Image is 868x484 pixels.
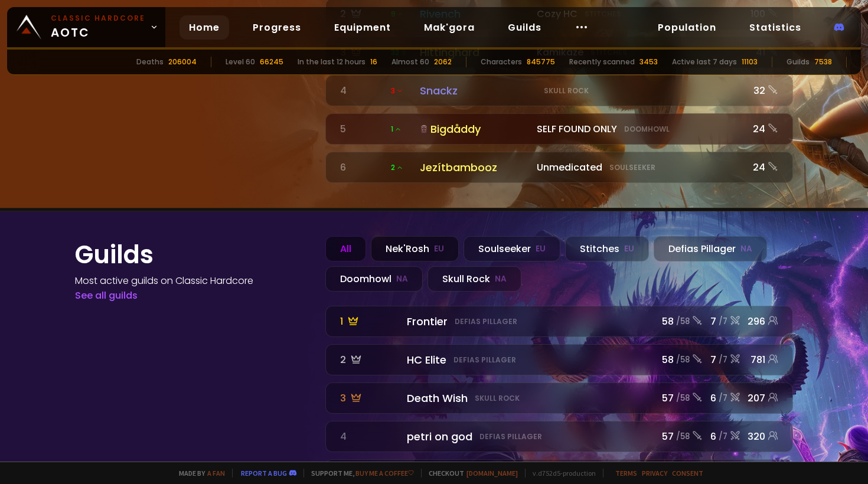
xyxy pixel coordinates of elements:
span: 1 [391,124,402,135]
small: NA [740,243,752,255]
a: Privacy [642,469,667,478]
a: Progress [243,15,311,40]
div: Deaths [136,57,164,67]
a: Equipment [325,15,400,40]
div: Defias Pillager [654,236,767,261]
div: 100 [748,6,778,21]
span: AOTC [51,13,145,41]
a: Guilds [498,15,551,40]
div: 66245 [260,57,283,67]
div: Recently scanned [569,57,635,67]
small: Skull Rock [544,86,589,96]
a: Consent [672,469,703,478]
div: All [325,236,366,261]
div: Doomhowl [325,266,423,292]
small: NA [495,273,507,285]
div: Soulseeker [464,236,560,261]
a: a fan [207,469,225,478]
div: 7538 [814,57,832,67]
div: Bigdåddy [420,121,530,137]
div: 206004 [168,57,197,67]
a: 2 HC EliteDefias Pillager58 /587/7781 [325,344,793,375]
div: Snackz [420,83,530,99]
div: Unmedicated [537,160,740,175]
a: See all guilds [75,289,138,302]
span: 3 [391,86,403,96]
small: NA [396,273,408,285]
div: SELF FOUND ONLY [537,122,740,136]
a: 6 2JezítbamboozUnmedicatedSoulseeker24 [325,152,793,183]
small: EU [624,243,634,255]
div: Nek'Rosh [371,236,459,261]
div: 2 [340,6,384,21]
div: 32 [748,83,778,98]
span: Checkout [421,469,518,478]
a: 3 Death WishSkull Rock57 /586/7207 [325,382,793,414]
div: Rivench [420,6,530,22]
a: Home [180,15,229,40]
a: Statistics [740,15,811,40]
div: 5 [340,122,384,136]
div: 24 [748,122,778,136]
a: Report a bug [241,469,287,478]
div: Cozy HC [537,6,740,21]
div: Jezítbambooz [420,159,530,175]
small: Doomhowl [624,124,670,135]
div: 16 [370,57,377,67]
div: Characters [481,57,522,67]
small: Soulseeker [609,162,655,173]
span: 2 [391,162,403,173]
div: Stitches [565,236,649,261]
div: 4 [340,83,384,98]
a: Population [648,15,726,40]
div: Guilds [787,57,810,67]
div: 24 [748,160,778,175]
div: 11103 [742,57,758,67]
div: 3453 [639,57,658,67]
div: Skull Rock [428,266,521,292]
h4: Most active guilds on Classic Hardcore [75,273,311,288]
div: 6 [340,160,384,175]
small: EU [434,243,444,255]
div: Level 60 [226,57,255,67]
div: Active last 7 days [672,57,737,67]
a: [DOMAIN_NAME] [466,469,518,478]
a: Buy me a coffee [355,469,414,478]
a: 4 3 SnackzSkull Rock32 [325,75,793,106]
span: v. d752d5 - production [525,469,596,478]
a: Terms [615,469,637,478]
div: In the last 12 hours [298,57,366,67]
div: Almost 60 [391,57,429,67]
div: 845775 [527,57,555,67]
a: Classic HardcoreAOTC [7,7,165,47]
a: 1 FrontierDefias Pillager58 /587/7296 [325,306,793,337]
span: Made by [172,469,225,478]
a: 5 1BigdåddySELF FOUND ONLYDoomhowl24 [325,113,793,145]
div: 2062 [434,57,452,67]
small: Classic Hardcore [51,13,145,24]
span: Support me, [304,469,414,478]
a: Mak'gora [415,15,484,40]
a: 4 petri on godDefias Pillager57 /586/7320 [325,421,793,452]
small: EU [536,243,546,255]
h1: Guilds [75,236,311,273]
